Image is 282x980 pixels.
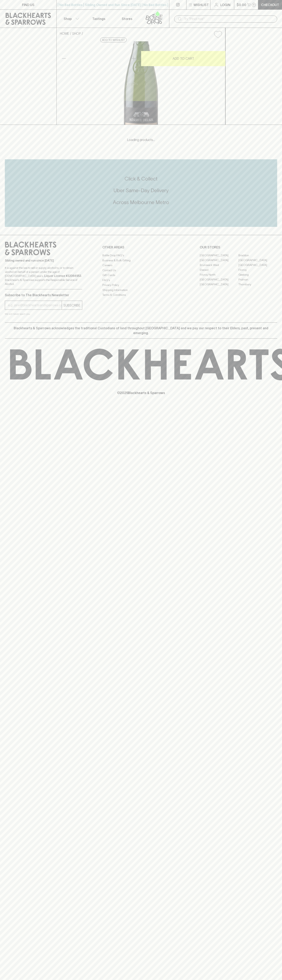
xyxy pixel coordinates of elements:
a: [GEOGRAPHIC_DATA] [200,258,238,263]
p: $0.00 [237,2,246,7]
h5: Uber Same-Day Delivery [5,187,277,194]
img: 32914.png [57,41,225,125]
a: Business & Bulk Gifting [102,258,180,263]
a: [GEOGRAPHIC_DATA] [238,258,277,263]
a: Stores [113,10,141,28]
p: We will never spam you [5,312,82,316]
button: Shop [57,10,85,28]
a: Fitzroy [238,267,277,272]
a: [GEOGRAPHIC_DATA] [200,277,238,282]
button: ADD TO CART [141,51,225,66]
p: OTHER AREAS [102,245,180,250]
strong: Liquor License #32064953 [44,274,81,277]
a: Braddon [238,253,277,258]
a: Brunswick West [200,263,238,267]
a: Elwood [200,267,238,272]
p: Subscribe to The Blackhearts Newsletter [5,293,82,297]
p: SUBSCRIBE [63,303,80,308]
a: HOME [60,32,69,35]
p: Login [220,2,230,7]
input: Try "Pinot noir" [184,16,274,22]
p: Loading products... [4,137,278,142]
input: e.g. jane@blackheartsandsparrows.com.au [8,302,62,309]
a: Privacy Policy [102,283,180,288]
div: Call to action block [5,159,277,227]
p: OUR STORES [200,245,277,250]
p: Stores [122,16,132,21]
a: Geelong [238,272,277,277]
a: Contact Us [102,268,180,273]
a: Thornbury [238,282,277,287]
a: FAQ's [102,278,180,283]
a: Tastings [85,10,113,28]
p: FIND US [22,2,34,7]
p: Tastings [92,16,105,21]
button: Add to wishlist [212,29,224,40]
p: Blackhearts & Sparrows acknowledges the traditional Custodians of land throughout [GEOGRAPHIC_DAT... [8,326,274,335]
a: SHOP [72,32,81,35]
p: It is against the law to sell or supply alcohol to, or to obtain alcohol on behalf of a person un... [5,266,82,286]
p: Checkout [261,2,279,7]
p: Wishlist [194,2,209,7]
a: Fitzroy North [200,272,238,277]
p: 0 [253,4,255,6]
h5: Click & Collect [5,175,277,182]
a: [GEOGRAPHIC_DATA] [238,263,277,267]
a: Shipping Information [102,288,180,292]
a: Terms & Conditions [102,293,180,297]
p: Shop [64,16,72,21]
a: Prahran [238,277,277,282]
button: SUBSCRIBE [62,301,82,310]
a: Gift Cards [102,273,180,278]
a: [GEOGRAPHIC_DATA] [200,253,238,258]
a: Bottle Drop FAQ's [102,253,180,258]
a: [GEOGRAPHIC_DATA] [200,282,238,287]
button: Add to wishlist [100,38,127,42]
a: Careers [102,263,180,268]
h5: Across Melbourne Metro [5,199,277,206]
p: Sibling owned and run since [DATE] [5,259,82,263]
p: ADD TO CART [173,56,194,61]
